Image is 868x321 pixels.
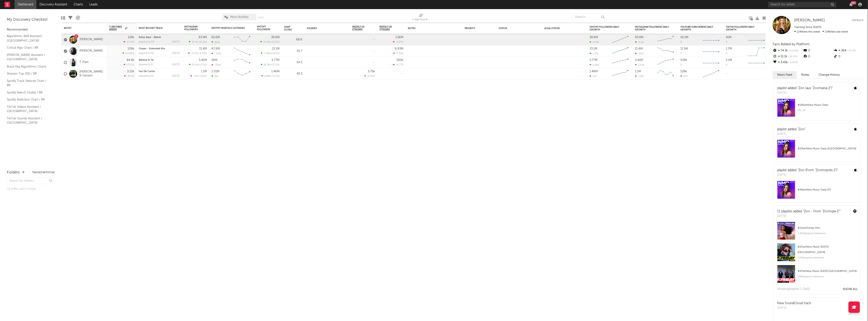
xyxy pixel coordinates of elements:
[139,36,180,39] div: Estoy Aquí - Remix
[76,11,80,25] div: A&R Pipeline
[846,50,856,52] span: -15.4 %
[798,255,857,261] div: 229k playlist followers
[128,36,134,39] div: 129k
[774,140,860,161] a: #29onNew Music Daily ([GEOGRAPHIC_DATA])
[499,27,528,30] div: Status
[798,268,857,274] div: # 47 on New Music [DATE] [GEOGRAPHIC_DATA]
[412,17,430,23] div: 7-Day Fans Added (7-Day Fans Added)
[139,48,180,50] div: Ocean - Extended Mix
[211,59,217,62] div: 26M
[655,68,676,80] svg: Chart title
[211,27,246,30] div: Spotify Monthly Listeners
[726,26,760,31] div: TikTok Followers Daily Growth
[199,75,206,78] span: -523 %
[258,16,264,19] button: Save
[7,170,20,175] div: Folders
[798,274,857,279] div: 198k playlist followers
[794,30,848,33] span: 136k fans last week
[777,132,805,136] div: [DATE]
[794,30,820,33] span: 129k fans this week
[261,52,280,55] div: ( )
[199,59,207,62] div: 5.41M
[189,40,207,43] div: ( )
[127,70,134,73] div: 3.22k
[701,57,721,68] svg: Chart title
[172,52,180,55] div: [DATE]
[139,36,161,39] a: Estoy Aquí - Remix
[139,48,165,50] a: Ocean - Extended Mix
[272,59,280,62] div: 5.77M
[393,40,403,43] div: -0.37 %
[7,27,55,33] div: Recommended
[232,57,252,68] svg: Chart title
[774,181,860,202] a: #49onNew Music Daily (FI)
[284,26,295,31] div: Jump Score
[261,63,280,66] div: ( )
[726,52,727,55] div: 0
[680,36,688,39] div: 18.2M
[232,34,252,45] svg: Chart title
[843,288,858,291] button: Show All
[726,41,727,43] div: 0
[395,36,403,39] div: 1.56M
[777,209,841,214] div: 11 playlists added
[774,99,860,120] a: #180onNew Music DailyDE, AT
[61,11,65,25] div: Edit Columns
[198,36,207,39] div: 93.9M
[139,52,154,55] div: popularity: 56
[814,71,844,79] button: Change History
[68,11,72,25] div: Filters
[590,47,597,50] div: 23.1M
[635,26,669,31] div: Instagram Followers Daily Growth
[590,36,598,39] div: 39.6M
[680,52,682,55] div: 0
[7,178,55,184] input: Search for folders...
[798,231,857,236] div: 5.61M playlist followers
[7,45,50,50] a: Critical Algo Chart / BR
[701,45,721,57] svg: Chart title
[798,128,805,131] a: "Zoo"
[726,59,732,62] div: 5.1M
[412,11,430,25] div: 7-Day Fans Added (7-Day Fans Added)
[264,75,270,78] span: 1.88k
[231,16,249,19] span: Most Notified
[139,75,154,77] div: popularity: 35
[798,187,857,193] div: # 49 on New Music Daily (FI)
[124,40,134,43] div: -4.74 %
[199,64,206,66] span: +173 %
[465,27,483,30] div: Priority
[122,52,134,55] div: +1.51k %
[211,36,220,39] div: 65.6M
[590,75,597,78] div: 547
[701,68,721,80] svg: Chart title
[264,52,270,55] span: 7.48k
[139,27,173,30] div: Most Recent Track
[777,168,838,173] div: playlist added
[7,186,55,192] div: Click to add a folder.
[774,265,860,286] a: #47onNew Music [DATE] [GEOGRAPHIC_DATA]198kplaylist followers
[79,38,103,42] a: [PERSON_NAME]
[635,70,641,73] div: 1.1M
[184,25,200,31] div: Instagram Followers
[284,60,302,65] div: 54.5
[590,63,599,66] div: 2.68k
[190,75,207,78] div: ( )
[191,52,198,55] span: -5.17k
[270,41,279,43] span: +10.8 %
[393,63,403,66] div: -6.77 %
[773,54,803,60] div: 51.1k
[7,34,50,43] a: Algorithmic A&R Assistant ([GEOGRAPHIC_DATA])
[124,63,134,66] div: +73.1 %
[635,63,644,66] div: 3.03k
[307,27,341,30] div: Folders
[271,75,279,78] span: -14.2 %
[773,60,803,65] div: 3.45k
[139,59,154,61] a: Believe In Ya
[408,27,453,30] div: Notes
[544,27,574,30] div: Legal Status
[788,61,798,64] span: -2.87 %
[172,75,180,77] div: [DATE]
[794,26,821,29] span: Tracking Since: [DATE]
[7,104,50,114] a: TikTok Videos Assistant / [GEOGRAPHIC_DATA]
[798,225,857,231] div: # 10 on Disney Hits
